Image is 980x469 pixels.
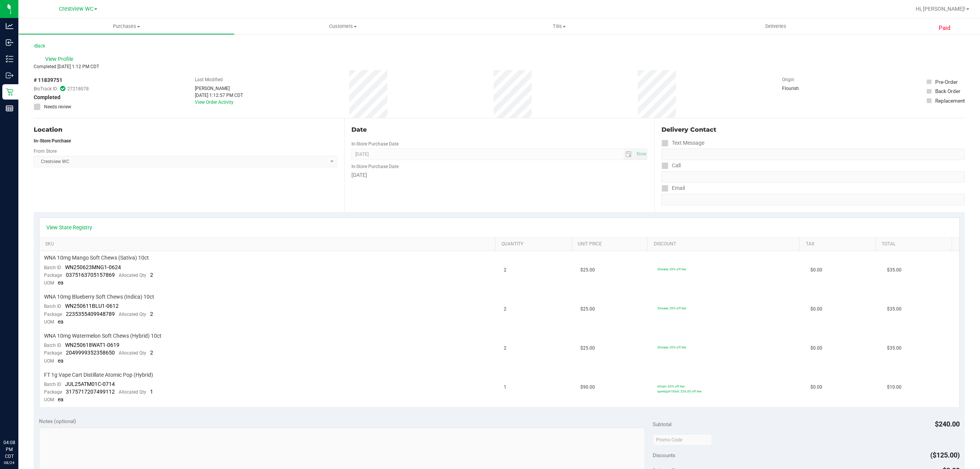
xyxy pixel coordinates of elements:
[501,241,568,247] a: Quantity
[657,389,701,393] span: spendget10bdt: $26.00 off line
[66,389,115,395] span: 3175717207499112
[34,93,60,101] span: Completed
[810,345,822,352] span: $0.00
[782,85,820,92] div: Flourish
[45,55,76,63] span: View Profile
[810,266,822,274] span: $0.00
[150,350,153,356] span: 2
[65,342,119,348] span: WN250618WAT1-0619
[504,306,506,313] span: 2
[195,100,234,105] a: View Order Activity
[65,264,121,270] span: WN250623MNG1-0624
[6,88,13,96] inline-svg: Retail
[8,408,31,431] iframe: Resource center
[935,87,960,95] div: Back Order
[657,384,684,388] span: 60cart: 60% off line
[60,85,65,92] span: In Sync
[661,183,685,194] label: Email
[34,64,99,69] span: Completed [DATE] 1:12 PM CDT
[44,382,61,387] span: Batch ID
[150,311,153,317] span: 2
[46,224,92,231] a: View State Registry
[504,384,506,391] span: 1
[935,420,960,428] span: $240.00
[58,279,64,286] span: ea
[661,137,704,149] label: Text Message
[657,267,686,271] span: 30wana: 30% off line
[150,389,153,395] span: 1
[58,319,64,325] span: ea
[657,306,686,310] span: 30wana: 30% off line
[806,241,873,247] a: Tax
[6,39,13,46] inline-svg: Inbound
[59,6,93,12] span: Crestview WC
[58,358,64,364] span: ea
[44,371,153,379] span: FT 1g Vape Cart Distillate Atomic Pop (Hybrid)
[6,105,13,112] inline-svg: Reports
[351,141,399,147] label: In-Store Purchase Date
[661,149,965,160] input: Format: (999) 999-9999
[3,439,15,460] p: 04:08 PM CDT
[451,18,667,34] a: Tills
[34,43,45,49] a: Back
[935,78,958,86] div: Pre-Order
[661,171,965,183] input: Format: (999) 999-9999
[6,22,13,30] inline-svg: Analytics
[654,241,797,247] a: Discount
[578,241,645,247] a: Unit Price
[44,319,54,325] span: UOM
[44,304,61,309] span: Batch ID
[504,266,506,274] span: 2
[939,24,951,33] span: Paid
[119,273,146,278] span: Allocated Qty
[351,125,648,134] div: Date
[882,241,949,247] a: Total
[6,72,13,79] inline-svg: Outbound
[67,85,89,92] span: 27218078
[44,293,154,301] span: WNA 10mg Blueberry Soft Chews (Indica) 10ct
[19,23,234,30] span: Purchases
[935,97,965,105] div: Replacement
[6,55,13,63] inline-svg: Inventory
[504,345,506,352] span: 2
[580,345,595,352] span: $25.00
[58,396,64,402] span: ea
[44,103,71,110] span: Needs review
[580,266,595,274] span: $25.00
[195,76,223,83] label: Last Modified
[44,343,61,348] span: Batch ID
[235,23,451,30] span: Customers
[119,389,146,395] span: Allocated Qty
[44,389,62,395] span: Package
[351,171,648,179] div: [DATE]
[45,241,493,247] a: SKU
[34,138,71,144] strong: In-Store Purchase
[653,421,671,427] span: Subtotal
[653,448,675,462] span: Discounts
[887,384,902,391] span: $10.00
[580,306,595,313] span: $25.00
[119,350,146,356] span: Allocated Qty
[44,265,61,270] span: Batch ID
[44,332,162,340] span: WNA 10mg Watermelon Soft Chews (Hybrid) 10ct
[451,23,667,30] span: Tills
[34,85,58,92] span: BioTrack ID:
[44,350,62,356] span: Package
[66,272,115,278] span: 0375163705157869
[930,451,960,459] span: ($125.00)
[755,23,797,30] span: Deliveries
[782,76,794,83] label: Origin
[44,358,54,364] span: UOM
[887,306,902,313] span: $35.00
[916,6,965,12] span: Hi, [PERSON_NAME]!
[65,303,119,309] span: WN250611BLU1-0612
[661,125,965,134] div: Delivery Contact
[65,381,115,387] span: JUL25ATM01C-0714
[66,350,115,356] span: 2049999352358650
[66,311,115,317] span: 2235355409948789
[887,266,902,274] span: $35.00
[119,312,146,317] span: Allocated Qty
[44,280,54,286] span: UOM
[668,18,884,34] a: Deliveries
[44,254,149,261] span: WNA 10mg Mango Soft Chews (Sativa) 10ct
